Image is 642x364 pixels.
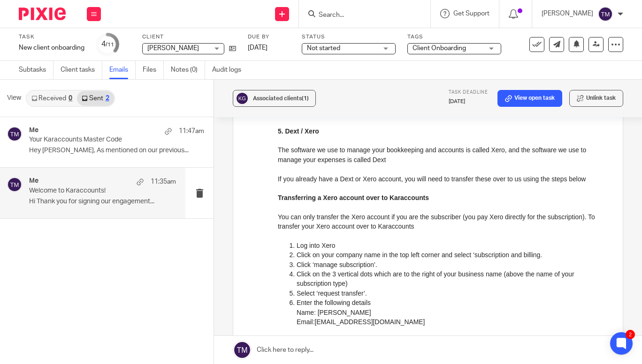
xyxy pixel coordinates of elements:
[7,126,22,141] img: svg%3E
[288,192,301,199] a: here
[101,39,114,50] div: 4
[7,93,21,103] span: View
[542,9,593,18] p: [PERSON_NAME]
[106,42,114,47] small: /11
[69,95,72,102] div: 0
[19,33,84,41] label: Task
[248,45,267,51] span: [DATE]
[598,7,613,22] img: svg%3E
[233,90,316,107] button: Associated clients(1)
[413,45,466,52] span: Client Onboarding
[318,11,402,20] input: Search
[235,91,249,105] img: svg%3E
[212,61,248,79] a: Audit logs
[7,177,22,192] img: svg%3E
[29,198,176,206] p: Hi Thank you for signing our engagement...
[497,90,562,107] a: View open task
[19,61,53,79] a: Subtasks
[27,91,77,106] a: Received0
[449,98,488,105] p: [DATE]
[29,136,169,144] p: Your Karaccounts Master Code
[626,330,635,339] div: 2
[453,10,489,17] span: Get Support
[29,177,38,185] h4: Me
[29,187,146,195] p: Welcome to Karaccounts!
[143,61,164,79] a: Files
[253,96,309,101] span: Associated clients
[449,90,488,95] span: Task deadline
[109,61,136,79] a: Emails
[126,154,139,161] a: here
[147,45,199,52] span: [PERSON_NAME]
[307,45,340,52] span: Not started
[106,95,109,102] div: 2
[151,177,176,186] p: 11:35am
[19,43,84,52] div: New client onboarding
[142,33,236,41] label: Client
[569,90,623,107] button: Unlink task
[302,96,309,101] span: (1)
[171,61,205,79] a: Notes (0)
[179,126,204,136] p: 11:47am
[19,7,66,20] img: Pixie
[61,61,102,79] a: Client tasks
[248,33,290,41] label: Due by
[77,91,114,106] a: Sent2
[29,147,204,155] p: Hey [PERSON_NAME], As mentioned on our previous...
[29,126,38,134] h4: Me
[407,33,501,41] label: Tags
[302,33,396,41] label: Status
